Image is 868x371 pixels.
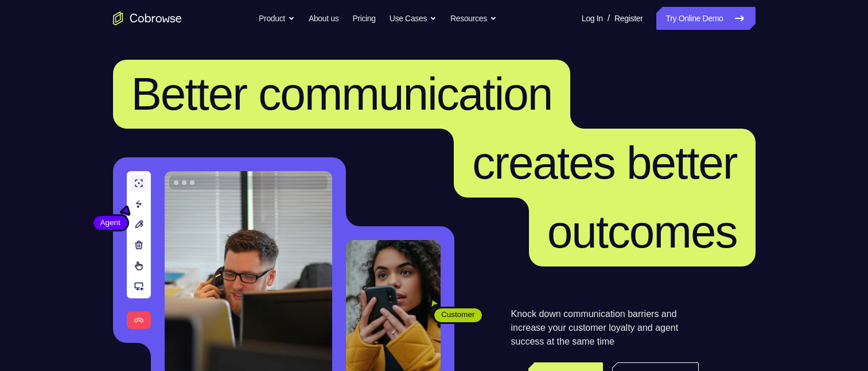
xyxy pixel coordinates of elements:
a: Go to the home page [113,11,182,25]
a: About us [309,7,338,30]
span: outcomes [547,206,737,257]
span: / [608,11,610,25]
p: Knock down communication barriers and increase your customer loyalty and agent success at the sam... [511,307,699,349]
a: Try Online Demo [656,7,755,30]
button: Use Cases [390,7,437,30]
span: Better communication [131,68,552,119]
a: Pricing [352,7,375,30]
button: Resources [450,7,497,30]
button: Product [259,7,295,30]
a: Register [614,7,643,30]
a: Log In [582,7,603,30]
span: creates better [472,137,737,188]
